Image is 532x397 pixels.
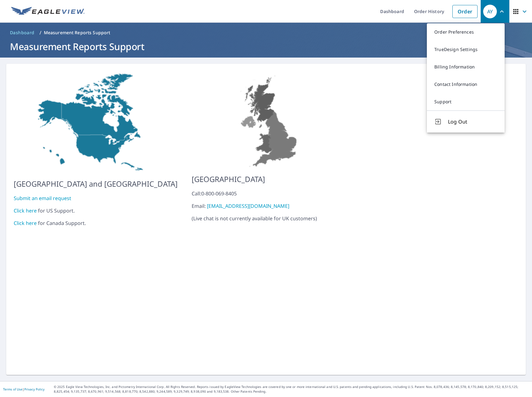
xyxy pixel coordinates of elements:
[24,387,44,391] a: Privacy Policy
[14,220,37,227] a: Click here
[10,30,35,36] span: Dashboard
[14,178,178,189] p: [GEOGRAPHIC_DATA] and [GEOGRAPHIC_DATA]
[14,195,71,202] a: Submit an email request
[54,385,529,394] p: © 2025 Eagle View Technologies, Inc. and Pictometry International Corp. All Rights Reserved. Repo...
[427,41,505,58] a: TrueDesign Settings
[14,71,178,173] img: US-MAP
[44,30,110,36] p: Measurement Reports Support
[452,5,478,18] a: Order
[427,23,505,41] a: Order Preferences
[483,5,497,18] div: AY
[3,387,22,391] a: Terms of Use
[7,28,37,38] a: Dashboard
[7,40,525,53] h1: Measurement Reports Support
[427,110,505,133] button: Log Out
[11,7,85,16] img: EV Logo
[14,207,37,214] a: Click here
[192,202,348,210] div: Email:
[448,118,497,125] span: Log Out
[40,29,41,36] li: /
[427,76,505,93] a: Contact Information
[427,93,505,110] a: Support
[427,58,505,76] a: Billing Information
[14,207,178,214] div: for US Support.
[14,219,178,227] div: for Canada Support.
[7,28,525,38] nav: breadcrumb
[192,190,348,197] div: Call: 0-800-069-8405
[192,71,348,169] img: US-MAP
[192,174,348,185] p: [GEOGRAPHIC_DATA]
[3,387,44,391] p: |
[207,203,289,209] a: [EMAIL_ADDRESS][DOMAIN_NAME]
[192,190,348,222] p: ( Live chat is not currently available for UK customers )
